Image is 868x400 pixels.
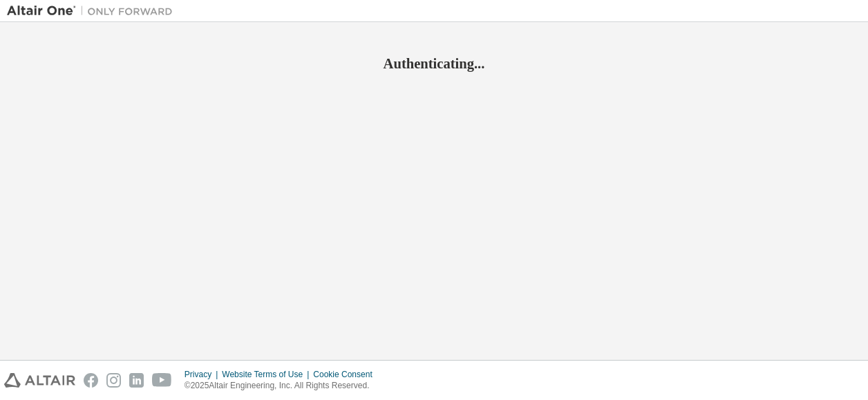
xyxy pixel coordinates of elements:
h2: Authenticating... [7,55,861,73]
img: instagram.svg [106,373,121,388]
img: facebook.svg [84,373,98,388]
img: linkedin.svg [129,373,144,388]
img: youtube.svg [152,373,172,388]
p: © 2025 Altair Engineering, Inc. All Rights Reserved. [185,380,381,392]
div: Privacy [185,369,222,380]
img: Altair One [7,4,180,18]
div: Website Terms of Use [222,369,313,380]
div: Cookie Consent [313,369,380,380]
img: altair_logo.svg [4,373,75,388]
